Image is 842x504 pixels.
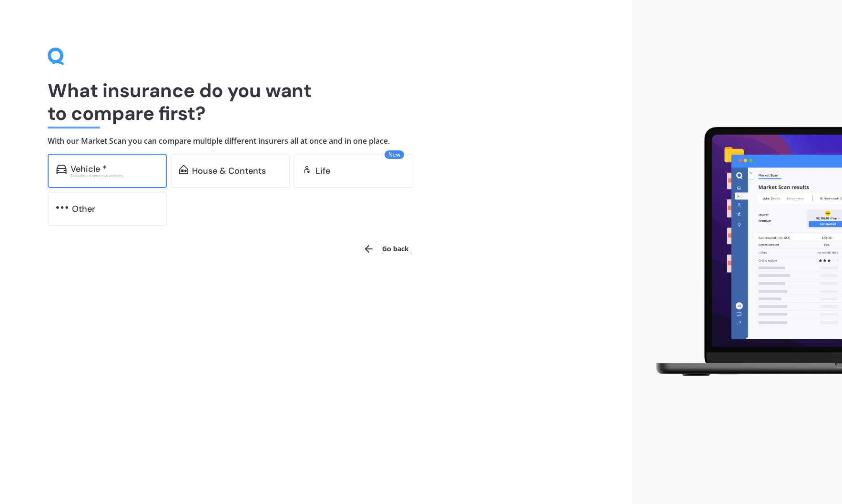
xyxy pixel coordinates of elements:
h1: What insurance do you want to compare first? [48,79,584,125]
div: Excludes commercial vehicles [71,174,158,178]
div: House & Contents [192,166,266,176]
button: Go back [357,237,415,260]
div: Other [72,204,95,214]
img: other.81dba5aafe580aa69f38.svg [56,203,68,212]
img: life.f720d6a2d7cdcd3ad642.svg [302,165,312,174]
img: home-and-contents.b802091223b8502ef2dd.svg [179,165,188,174]
div: Life [315,166,330,176]
div: Vehicle * [71,164,107,174]
img: laptop.webp [642,121,842,383]
span: New [385,150,404,159]
h4: With our Market Scan you can compare multiple different insurers all at once and in one place. [48,136,584,146]
img: car.f15378c7a67c060ca3f3.svg [56,165,67,174]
